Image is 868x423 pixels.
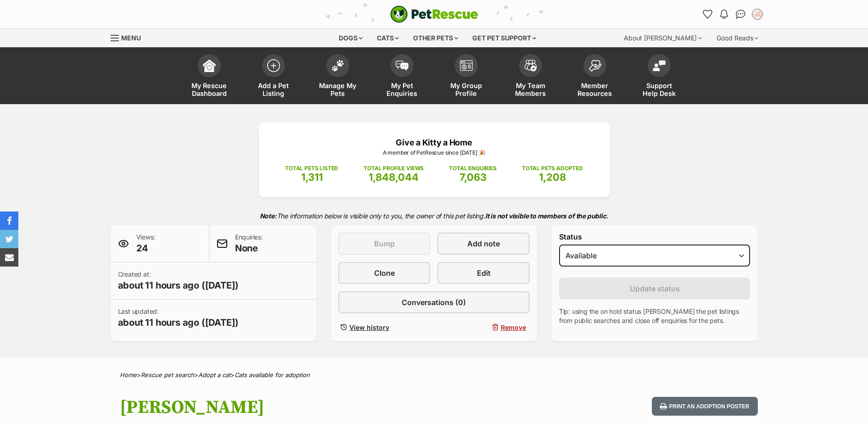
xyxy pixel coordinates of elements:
[460,60,473,71] img: group-profile-icon-3fa3cf56718a62981997c0bc7e787c4b2cf8bcc04b72c1350f741eb67cf2f40e.svg
[524,60,537,72] img: team-members-icon-5396bd8760b3fe7c0b43da4ab00e1e3bb1a5d9ba89233759b79545d2d3fc5d0d.svg
[750,7,765,22] button: My account
[338,291,530,313] a: Conversations (0)
[559,307,750,325] p: Tip: using the on hold status [PERSON_NAME] the pet listings from public searches and close off e...
[349,323,389,332] span: View history
[652,397,757,416] button: Print an adoption poster
[111,29,147,45] a: Menu
[260,212,277,220] strong: Note:
[370,50,434,104] a: My Pet Enquiries
[306,50,370,104] a: Manage My Pets
[118,279,239,292] span: about 11 hours ago ([DATE])
[111,206,758,225] p: The information below is visible only to you, the owner of this pet listing.
[390,6,478,23] a: PetRescue
[522,164,583,173] p: TOTAL PETS ADOPTED
[710,29,765,47] div: Good Reads
[97,372,772,378] div: > > >
[437,233,529,255] a: Add note
[203,59,216,72] img: dashboard-icon-eb2f2d2d3e046f16d808141f083e7271f6b2e854fb5c12c21221c1fb7104beca.svg
[627,50,691,104] a: Support Help Desk
[459,171,487,183] span: 7,063
[118,307,239,329] p: Last updated:
[717,7,732,22] button: Notifications
[189,82,230,97] span: My Rescue Dashboard
[273,136,596,149] p: Give a Kitty a Home
[638,82,680,97] span: Support Help Desk
[753,10,762,19] img: Give a Kitty a Home profile pic
[241,50,306,104] a: Add a Pet Listing
[332,29,369,47] div: Dogs
[374,267,395,278] span: Clone
[434,50,498,104] a: My Group Profile
[630,283,680,294] span: Update status
[700,7,765,22] ul: Account quick links
[136,242,156,255] span: 24
[374,238,395,249] span: Bump
[467,238,500,249] span: Add note
[700,7,715,22] a: Favourites
[118,270,239,292] p: Created at:
[121,34,141,42] span: Menu
[390,6,478,23] img: logo-cat-932fe2b9b8326f06289b0f2fb663e598f794de774fb13d1741a6617ecf9a85b4.svg
[273,149,596,157] p: A member of PetRescue since [DATE] 🎉
[118,316,239,329] span: about 11 hours ago ([DATE])
[253,82,294,97] span: Add a Pet Listing
[563,50,627,104] a: Member Resources
[235,371,310,378] a: Cats available for adoption
[338,262,430,284] a: Clone
[501,323,526,332] span: Remove
[574,82,616,97] span: Member Resources
[267,59,280,72] img: add-pet-listing-icon-0afa8454b4691262ce3f59096e99ab1cd57d4a30225e0717b998d2c9b9846f56.svg
[498,50,563,104] a: My Team Members
[301,171,323,183] span: 1,311
[381,82,423,97] span: My Pet Enquiries
[437,321,529,334] button: Remove
[235,233,263,255] p: Enquiries:
[446,82,487,97] span: My Group Profile
[198,371,230,378] a: Adopt a cat
[734,7,748,22] a: Conversations
[449,164,496,173] p: TOTAL ENQUIRIES
[539,171,566,183] span: 1,208
[285,164,338,173] p: TOTAL PETS LISTED
[338,233,430,255] button: Bump
[120,397,508,418] h1: [PERSON_NAME]
[120,371,137,378] a: Home
[370,29,405,47] div: Cats
[402,297,466,308] span: Conversations (0)
[617,29,708,47] div: About [PERSON_NAME]
[141,371,194,378] a: Rescue pet search
[559,278,750,300] button: Update status
[396,61,409,71] img: pet-enquiries-icon-7e3ad2cf08bfb03b45e93fb7055b45f3efa6380592205ae92323e6603595dc1f.svg
[364,164,424,173] p: TOTAL PROFILE VIEWS
[466,29,543,47] div: Get pet support
[369,171,419,183] span: 1,848,044
[338,321,430,334] a: View history
[177,50,241,104] a: My Rescue Dashboard
[510,82,551,97] span: My Team Members
[588,60,601,72] img: member-resources-icon-8e73f808a243e03378d46382f2149f9095a855e16c252ad45f914b54edf8863c.svg
[235,242,263,255] span: None
[407,29,465,47] div: Other pets
[559,233,750,241] label: Status
[317,82,358,97] span: Manage My Pets
[720,10,728,19] img: notifications-46538b983faf8c2785f20acdc204bb7945ddae34d4c08c2a6579f10ce5e182be.svg
[485,212,609,220] strong: It is not visible to members of the public.
[437,262,529,284] a: Edit
[136,233,156,255] p: Views:
[331,60,344,72] img: manage-my-pets-icon-02211641906a0b7f246fdf0571729dbe1e7629f14944591b6c1af311fb30b64b.svg
[477,267,491,278] span: Edit
[736,10,745,19] img: chat-41dd97257d64d25036548639549fe6c8038ab92f7586957e7f3b1b290dea8141.svg
[653,60,666,71] img: help-desk-icon-fdf02630f3aa405de69fd3d07c3f3aa587a6932b1a1747fa1d2bba05be0121f9.svg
